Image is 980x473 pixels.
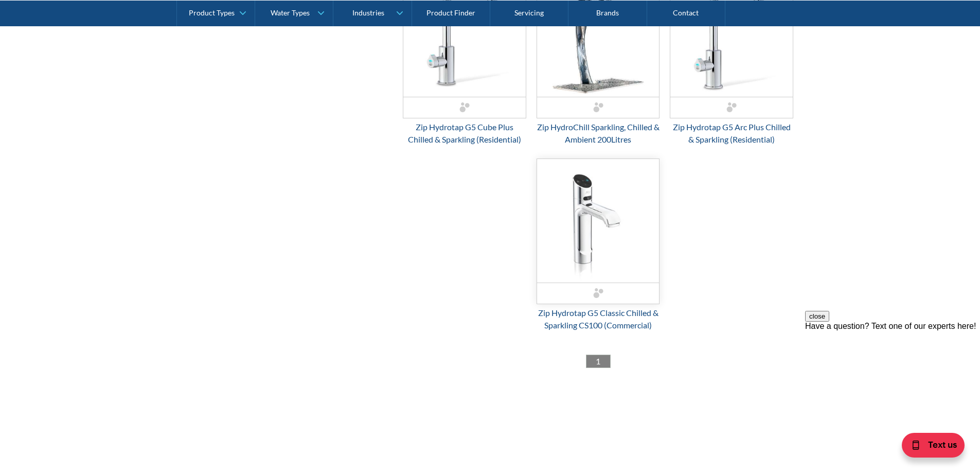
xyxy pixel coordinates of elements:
[537,159,660,331] a: Zip Hydrotap G5 Classic Chilled & Sparkling CS100 (Commercial)Zip Hydrotap G5 Classic Chilled & S...
[403,121,526,146] div: Zip Hydrotap G5 Cube Plus Chilled & Sparkling (Residential)
[537,159,660,283] img: Zip Hydrotap G5 Classic Chilled & Sparkling CS100 (Commercial)
[352,8,384,17] div: Industries
[586,355,611,368] a: 1
[805,311,980,434] iframe: podium webchat widget prompt
[670,121,793,146] div: Zip Hydrotap G5 Arc Plus Chilled & Sparkling (Residential)
[403,355,794,368] div: List
[271,8,310,17] div: Water Types
[537,121,660,146] div: Zip HydroChill Sparkling, Chilled & Ambient 200Litres
[537,307,660,331] div: Zip Hydrotap G5 Classic Chilled & Sparkling CS100 (Commercial)
[877,422,980,473] iframe: podium webchat widget bubble
[189,8,235,17] div: Product Types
